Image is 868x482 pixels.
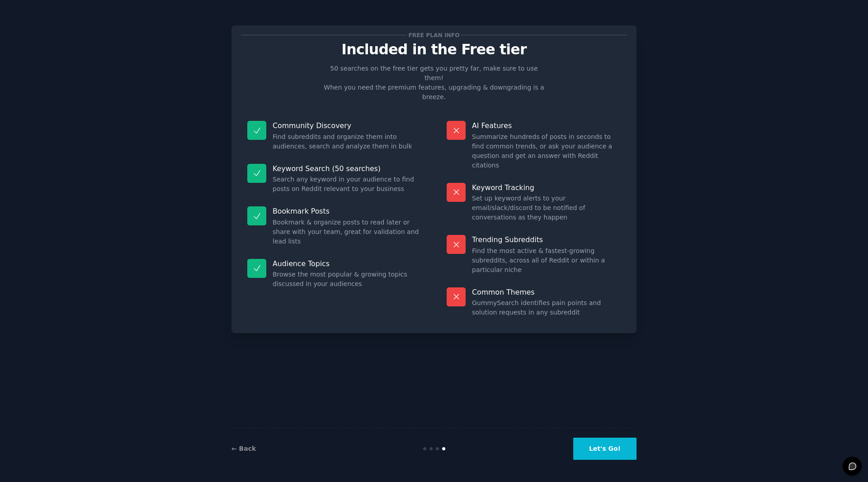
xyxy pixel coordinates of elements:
p: Keyword Tracking [472,183,621,192]
span: Free plan info [407,30,461,40]
dd: Find the most active & fastest-growing subreddits, across all of Reddit or within a particular niche [472,246,621,275]
dd: Browse the most popular & growing topics discussed in your audiences [273,270,421,289]
p: Trending Subreddits [472,235,621,244]
a: ← Back [231,445,256,452]
dd: GummySearch identifies pain points and solution requests in any subreddit [472,298,621,317]
dd: Summarize hundreds of posts in seconds to find common trends, or ask your audience a question and... [472,132,621,170]
p: Audience Topics [273,259,421,268]
dd: Set up keyword alerts to your email/slack/discord to be notified of conversations as they happen [472,194,621,222]
p: 50 searches on the free tier gets you pretty far, make sure to use them! When you need the premiu... [320,64,548,102]
p: Keyword Search (50 searches) [273,164,421,173]
button: Let's Go! [573,438,637,460]
p: Bookmark Posts [273,206,421,216]
dd: Bookmark & organize posts to read later or share with your team, great for validation and lead lists [273,218,421,246]
p: Community Discovery [273,121,421,130]
p: AI Features [472,121,621,130]
dd: Search any keyword in your audience to find posts on Reddit relevant to your business [273,175,421,194]
dd: Find subreddits and organize them into audiences, search and analyze them in bulk [273,132,421,151]
p: Included in the Free tier [241,42,627,57]
p: Common Themes [472,287,621,297]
